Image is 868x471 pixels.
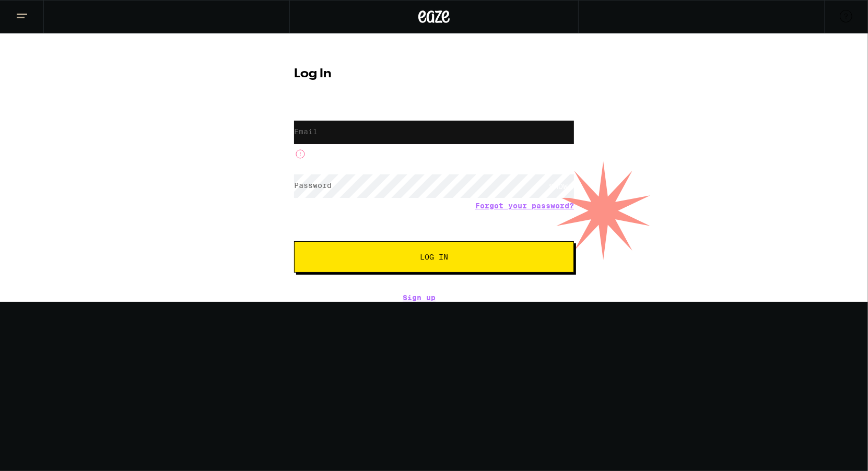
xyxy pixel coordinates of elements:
li: Email is required [294,148,574,160]
span: Hi. Need any help? [6,7,75,16]
div: Don't have an account? [294,293,574,302]
a: Forgot your password? [475,202,574,210]
a: Sign up [403,293,436,302]
span: Log In [420,253,448,261]
h1: Log In [294,68,574,80]
label: Email [294,127,318,136]
div: SHOW [543,174,574,198]
input: Email [294,121,574,144]
label: Password [294,181,332,190]
button: Log In [294,241,574,273]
